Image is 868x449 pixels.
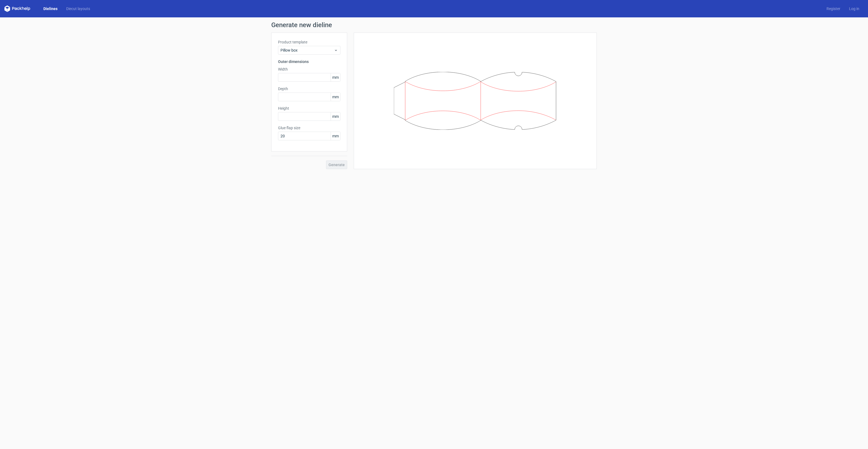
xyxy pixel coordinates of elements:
label: Glue flap size [278,125,340,131]
a: Dielines [39,6,62,11]
span: mm [331,112,340,121]
h1: Generate new dieline [271,22,597,28]
span: mm [331,73,340,81]
span: Pillow box [280,48,334,53]
label: Product template [278,39,340,45]
span: mm [331,132,340,140]
a: Diecut layouts [62,6,94,11]
label: Depth [278,86,340,91]
h3: Outer dimensions [278,59,340,64]
label: Height [278,106,340,111]
a: Log in [845,6,864,11]
a: Register [822,6,845,11]
label: Width [278,67,340,72]
span: mm [331,93,340,101]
